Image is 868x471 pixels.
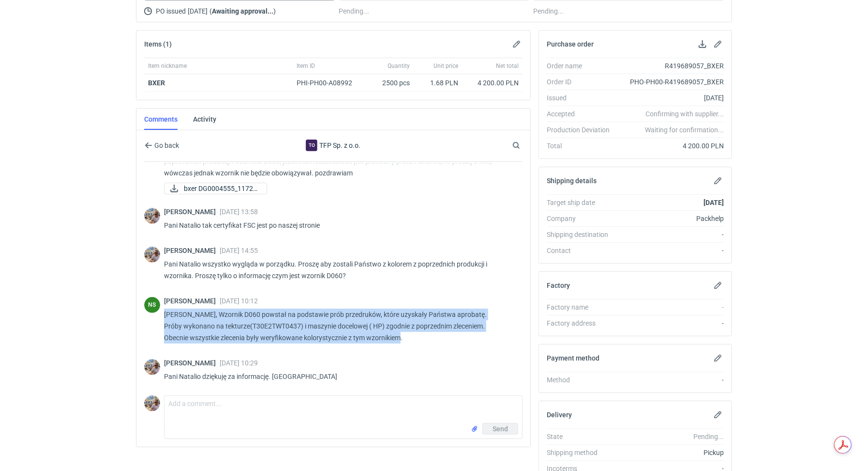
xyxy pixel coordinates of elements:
h2: Payment method [547,354,599,362]
div: PO issued [144,5,335,17]
em: Confirming with supplier... [645,110,724,118]
img: Michał Palasek [144,208,160,224]
span: [PERSON_NAME] [164,297,220,305]
div: Order ID [547,77,617,87]
div: [DATE] [617,93,724,103]
div: State [547,432,617,441]
div: Pending... [533,5,724,17]
span: ( [210,7,212,15]
span: [PERSON_NAME] [164,247,220,254]
span: Pending... [339,5,369,17]
div: Packhelp [617,214,724,223]
span: [DATE] 14:55 [220,247,258,254]
em: Waiting for confirmation... [645,125,724,135]
div: TFP Sp. z o.o. [254,140,413,151]
p: Pani Natalio dziękuję za informację. [GEOGRAPHIC_DATA] [164,371,515,382]
div: R419689057_BXER [617,61,724,71]
span: Item nickname [148,62,187,70]
button: Edit items [511,38,523,50]
div: Method [547,375,617,385]
div: Production Deviation [547,125,617,135]
div: Target ship date [547,198,617,207]
p: Pani Natalio tak certyfikat FSC jest po naszej stronie [164,220,515,231]
span: bxer DG0004555_11729... [184,183,259,194]
div: - [617,302,724,312]
div: Company [547,214,617,223]
span: [DATE] 10:29 [220,359,258,367]
h2: Shipping details [547,177,597,185]
em: Pending... [693,433,724,440]
div: 4 200.00 PLN [617,141,724,151]
div: 1.68 PLN [418,78,458,88]
input: Search [510,140,541,151]
div: - [617,246,724,255]
div: TFP Sp. z o.o. [306,140,317,151]
div: Factory address [547,318,617,328]
div: Order name [547,61,617,71]
button: Edit shipping details [712,175,724,187]
button: Edit delivery details [712,409,724,421]
span: [PERSON_NAME] [164,359,220,367]
a: Activity [193,109,216,130]
span: [DATE] 10:12 [220,297,258,305]
figcaption: NS [144,297,160,313]
span: Send [493,425,508,432]
div: Contact [547,246,617,255]
button: Send [482,423,518,435]
img: Michał Palasek [144,247,160,263]
div: Total [547,141,617,151]
img: Michał Palasek [144,359,160,375]
figcaption: To [306,140,317,151]
h2: Purchase order [547,40,594,48]
div: Pickup [617,448,724,457]
div: 2500 pcs [365,74,414,92]
a: BXER [148,79,165,87]
h2: Delivery [547,411,572,419]
div: Shipping destination [547,230,617,239]
div: - [617,230,724,239]
div: PHI-PH00-A08992 [297,78,361,88]
span: Net total [496,62,519,70]
p: [PERSON_NAME], Wzornik D060 powstał na podstawie prób przedruków, które uzyskały Państwa aprobatę... [164,309,515,344]
span: [PERSON_NAME] [164,208,220,216]
h2: Factory [547,282,570,289]
a: Comments [144,109,178,130]
div: Natalia Stępak [144,297,160,313]
div: PHO-PH00-R419689057_BXER [617,77,724,87]
span: Item ID [297,62,315,70]
button: Edit purchase order [712,38,724,50]
div: Accepted [547,109,617,119]
img: Michał Palasek [144,395,160,411]
span: [DATE] [188,5,208,17]
div: bxer DG0004555_11729921_artwork_HQ_front.pdf [164,183,261,194]
strong: [DATE] [703,199,724,206]
button: Go back [144,140,180,151]
div: - [617,318,724,328]
div: - [617,375,724,385]
span: ) [273,7,276,15]
div: Shipping method [547,448,617,457]
div: Factory name [547,302,617,312]
button: Edit payment method [712,352,724,364]
span: Go back [152,142,179,149]
span: Unit price [434,62,458,70]
span: Quantity [388,62,410,70]
h2: Items (1) [144,40,172,48]
button: Edit factory details [712,280,724,291]
div: Issued [547,93,617,103]
div: 4 200.00 PLN [466,78,519,88]
span: [DATE] 13:58 [220,208,258,216]
a: bxer DG0004555_11729... [164,183,267,194]
strong: Awaiting approval... [212,7,273,15]
p: Pani Natalio wszystko wygląda w porządku. Proszę aby zostali Państwo z kolorem z poprzednich prod... [164,258,515,282]
button: Download PO [697,38,708,50]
